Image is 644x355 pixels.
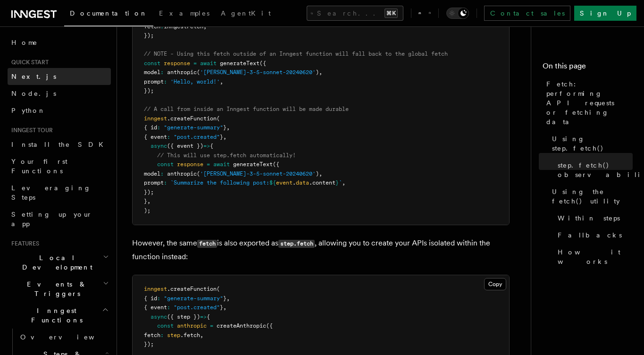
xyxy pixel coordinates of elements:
span: ( [217,286,220,292]
span: model [144,69,160,76]
span: = [193,60,197,67]
button: Toggle dark mode [446,8,469,19]
span: } [144,198,147,204]
a: How it works [554,244,633,270]
span: const [157,161,174,168]
span: `Summarize the following post: [170,179,269,186]
span: anthropic [167,69,197,76]
span: '[PERSON_NAME]-3-5-sonnet-20240620' [200,69,316,76]
span: prompt [144,179,164,186]
span: Features [8,240,39,247]
span: ` [339,179,342,186]
span: await [200,60,217,67]
span: Inngest Functions [8,306,102,325]
span: fetch [144,23,160,30]
span: => [203,143,210,149]
a: Python [8,102,111,119]
span: 'Hello, world!' [170,78,220,85]
span: "generate-summary" [164,124,223,131]
button: Copy [484,278,506,290]
span: Leveraging Steps [11,184,91,201]
a: Using step.fetch() [548,130,633,157]
span: ( [197,69,200,76]
a: Home [8,34,111,51]
a: step.fetch() observability [554,157,633,183]
span: ({ event }) [167,143,203,149]
span: Node.js [11,90,56,97]
span: .fetch [180,332,200,338]
span: How it works [558,247,633,266]
span: async [151,313,167,320]
a: Node.js [8,85,111,102]
span: Your first Functions [11,158,67,175]
span: generateText [233,161,273,168]
span: { id [144,124,157,131]
span: inngest [144,286,167,292]
span: { [210,143,213,149]
span: } [223,295,226,302]
span: step [167,332,180,338]
kbd: ⌘K [385,8,398,18]
span: Overview [20,333,117,341]
span: Home [11,38,38,47]
span: Documentation [70,9,148,17]
a: Setting up your app [8,206,111,232]
span: , [147,198,151,204]
span: event [276,179,293,186]
a: Using the fetch() utility [548,183,633,210]
a: Next.js [8,68,111,85]
span: : [167,134,170,140]
span: = [207,161,210,168]
a: Leveraging Steps [8,179,111,206]
span: data [296,179,309,186]
span: , [200,332,203,338]
span: prompt [144,78,164,85]
button: Search...⌘K [307,6,403,21]
span: const [144,60,160,67]
span: await [213,161,230,168]
a: Install the SDK [8,136,111,153]
span: ({ [266,322,273,329]
span: { [207,313,210,320]
p: However, the same is also exported as , allowing you to create your APIs isolated within the func... [132,237,510,263]
span: // This will use step.fetch automatically! [157,152,296,159]
span: response [164,60,190,67]
a: Documentation [64,3,153,26]
span: Install the SDK [11,141,109,148]
span: : [157,124,160,131]
span: Fallbacks [558,230,622,240]
span: ({ [259,60,266,67]
span: { id [144,295,157,302]
span: { event [144,134,167,140]
span: fetch [144,332,160,338]
span: ${ [269,179,276,186]
span: } [223,124,226,131]
span: , [319,69,322,76]
span: : [164,179,167,186]
span: ( [217,115,220,122]
span: const [157,322,174,329]
span: : [160,332,164,338]
span: createAnthropic [217,322,266,329]
span: : [160,170,164,177]
span: // A call from inside an Inngest function will be made durable [144,106,349,112]
span: , [342,179,345,186]
span: ) [316,69,319,76]
a: Contact sales [484,6,570,21]
button: Inngest Functions [8,302,111,329]
span: , [226,124,230,131]
span: "generate-summary" [164,295,223,302]
span: => [200,313,207,320]
a: AgentKit [215,3,276,25]
span: ) [316,170,319,177]
a: Within steps [554,210,633,227]
span: : [167,304,170,311]
span: Local Development [8,253,103,272]
h4: On this page [543,60,633,76]
span: , [319,170,322,177]
span: , [203,23,207,30]
span: // NOTE - Using this fetch outside of an Inngest function will fall back to the global fetch [144,51,448,57]
a: Your first Functions [8,153,111,179]
a: Fetch: performing API requests or fetching data [543,76,633,130]
span: : [157,295,160,302]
